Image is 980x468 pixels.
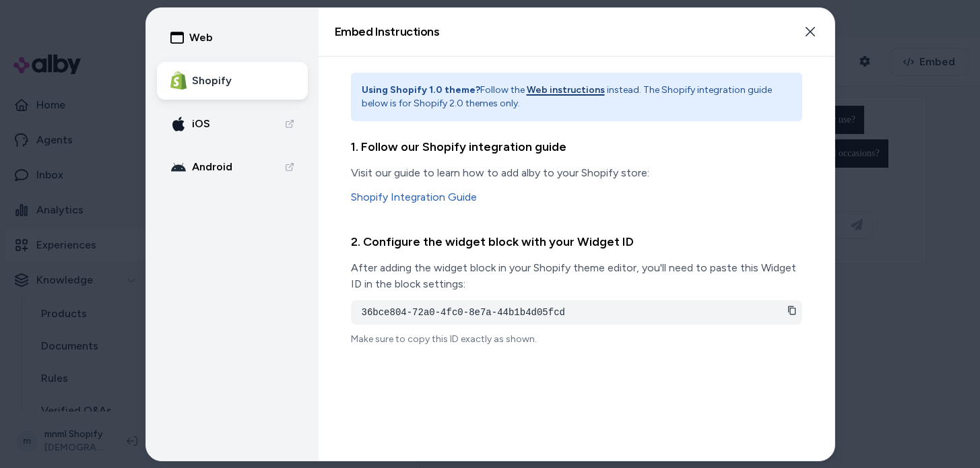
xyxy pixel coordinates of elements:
a: Shopify Integration Guide [351,189,802,205]
img: android [170,159,187,175]
h3: 2. Configure the widget block with your Widget ID [351,232,802,252]
p: Visit our guide to learn how to add alby to your Shopify store: [351,165,802,181]
p: Make sure to copy this ID exactly as shown. [351,333,802,346]
img: Shopify Logo [170,71,187,90]
a: apple-icon iOS [157,105,308,143]
div: iOS [170,116,210,132]
button: Shopify [157,62,308,100]
p: After adding the widget block in your Shopify theme editor, you'll need to paste this Widget ID i... [351,260,802,292]
img: apple-icon [170,116,187,132]
h2: Embed Instructions [335,26,440,38]
p: Follow the instead. The Shopify integration guide below is for Shopify 2.0 themes only. [362,83,791,110]
h3: 1. Follow our Shopify integration guide [351,137,802,157]
pre: 36bce804-72a0-4fc0-8e7a-44b1b4d05fcd [362,306,791,319]
button: Web [157,19,308,57]
strong: Using Shopify 1.0 theme? [362,84,480,96]
a: android Android [157,148,308,186]
button: Web instructions [527,83,605,97]
div: Android [170,159,232,175]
